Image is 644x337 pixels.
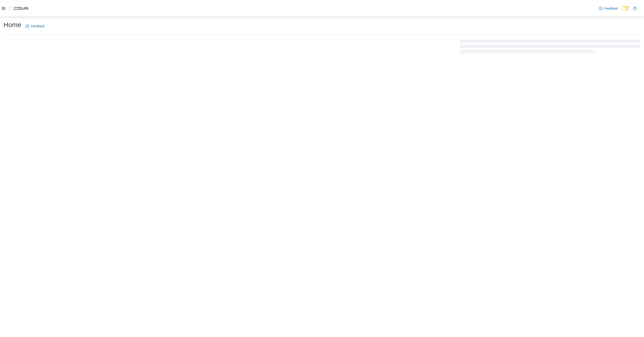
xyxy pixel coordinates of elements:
img: Cova [9,6,29,11]
a: Feedback [597,4,620,13]
h1: Home [4,20,21,29]
span: Feedback [604,6,618,11]
input: Dark Mode [621,6,631,11]
a: Feedback [24,22,46,31]
span: Feedback [31,24,45,28]
span: Loading [460,40,640,54]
